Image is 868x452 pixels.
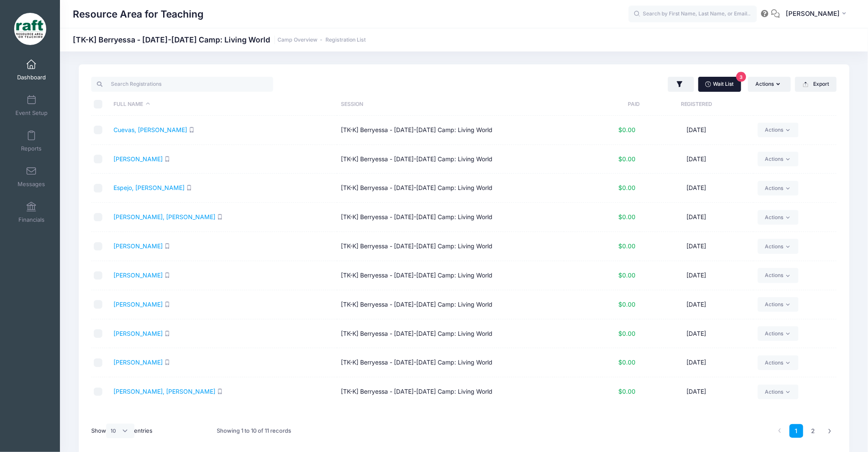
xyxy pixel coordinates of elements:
a: Camp Overview [277,37,317,43]
input: Search by First Name, Last Name, or Email... [629,6,757,23]
span: $0.00 [619,388,636,395]
i: SMS enabled [217,214,223,220]
div: Showing 1 to 10 of 11 records [217,421,291,441]
a: Actions [758,123,799,137]
td: [DATE] [640,261,753,290]
i: SMS enabled [217,389,223,394]
button: [PERSON_NAME] [780,4,855,24]
a: Actions [758,385,799,399]
button: Actions [748,77,791,91]
td: [DATE] [640,116,753,145]
span: $0.00 [619,242,636,250]
th: Registered: activate to sort column ascending [640,93,753,116]
a: [PERSON_NAME] [113,330,163,337]
i: SMS enabled [164,272,170,278]
td: [DATE] [640,174,753,203]
td: [TK-K] Berryessa - [DATE]-[DATE] Camp: Living World [337,348,564,377]
td: [TK-K] Berryessa - [DATE]-[DATE] Camp: Living World [337,232,564,261]
td: [TK-K] Berryessa - [DATE]-[DATE] Camp: Living World [337,377,564,406]
span: $0.00 [619,155,636,163]
span: Financials [18,216,45,223]
a: Reports [11,126,52,156]
a: 2 [806,424,820,438]
a: Espejo, [PERSON_NAME] [113,184,185,191]
td: [TK-K] Berryessa - [DATE]-[DATE] Camp: Living World [337,319,564,349]
i: SMS enabled [164,156,170,162]
a: [PERSON_NAME] [113,242,163,250]
label: Show entries [91,424,153,438]
i: SMS enabled [164,301,170,307]
a: Actions [758,152,799,166]
span: Dashboard [17,74,46,81]
a: [PERSON_NAME] [113,359,163,366]
select: Showentries [106,424,134,438]
th: Paid: activate to sort column ascending [564,93,640,116]
a: Dashboard [11,55,52,85]
td: [DATE] [640,377,753,406]
span: $0.00 [619,126,636,133]
i: SMS enabled [186,185,192,190]
a: Actions [758,356,799,370]
span: $0.00 [619,301,636,308]
a: Wait List3 [698,77,741,91]
td: [TK-K] Berryessa - [DATE]-[DATE] Camp: Living World [337,174,564,203]
td: [TK-K] Berryessa - [DATE]-[DATE] Camp: Living World [337,145,564,174]
td: [DATE] [640,319,753,349]
a: Messages [11,162,52,192]
td: [TK-K] Berryessa - [DATE]-[DATE] Camp: Living World [337,261,564,290]
span: Event Setup [15,109,48,117]
span: $0.00 [619,184,636,191]
td: [DATE] [640,203,753,232]
th: Full Name: activate to sort column descending [110,93,337,116]
td: [DATE] [640,145,753,174]
td: [DATE] [640,290,753,319]
i: SMS enabled [164,359,170,365]
td: [DATE] [640,232,753,261]
th: Session: activate to sort column ascending [337,93,564,116]
a: [PERSON_NAME] [113,271,163,279]
h1: Resource Area for Teaching [73,4,203,24]
h1: [TK-K] Berryessa - [DATE]-[DATE] Camp: Living World [73,35,366,44]
span: $0.00 [619,213,636,220]
img: Resource Area for Teaching [14,13,46,45]
a: Actions [758,239,799,253]
a: [PERSON_NAME] [113,155,163,163]
span: $0.00 [619,271,636,279]
a: [PERSON_NAME] [113,301,163,308]
a: [PERSON_NAME], [PERSON_NAME] [113,213,215,220]
span: Reports [21,145,42,152]
td: [DATE] [640,348,753,377]
a: 1 [790,424,804,438]
a: Registration List [325,37,366,43]
i: SMS enabled [164,331,170,336]
td: [TK-K] Berryessa - [DATE]-[DATE] Camp: Living World [337,203,564,232]
span: 3 [736,72,746,82]
a: Event Setup [11,90,52,121]
span: $0.00 [619,330,636,337]
span: $0.00 [619,359,636,366]
i: SMS enabled [189,127,194,133]
td: [TK-K] Berryessa - [DATE]-[DATE] Camp: Living World [337,116,564,145]
a: Actions [758,181,799,196]
a: [PERSON_NAME], [PERSON_NAME] [113,388,215,395]
i: SMS enabled [164,243,170,249]
td: [TK-K] Berryessa - [DATE]-[DATE] Camp: Living World [337,290,564,319]
a: Financials [11,197,52,227]
button: Export [795,77,837,91]
a: Actions [758,210,799,225]
span: [PERSON_NAME] [786,9,840,18]
a: Actions [758,326,799,341]
a: Cuevas, [PERSON_NAME] [113,126,187,133]
a: Actions [758,297,799,312]
span: Messages [18,181,45,188]
input: Search Registrations [91,77,273,91]
a: Actions [758,268,799,283]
